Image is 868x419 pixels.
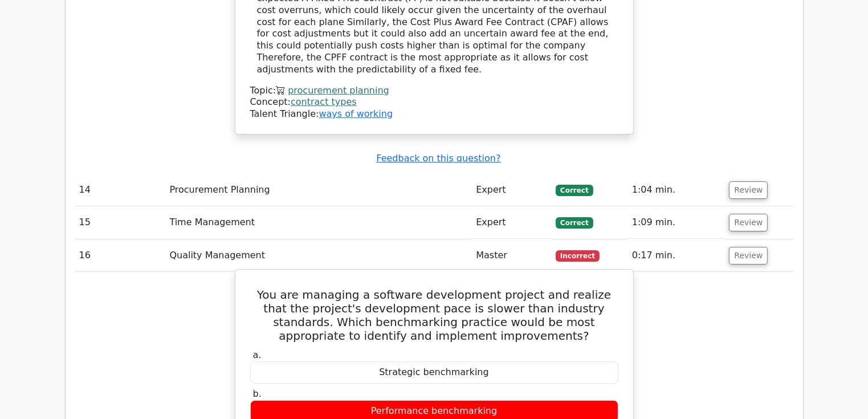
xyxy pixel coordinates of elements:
[165,206,471,239] td: Time Management
[729,214,768,231] button: Review
[556,217,593,229] span: Correct
[75,239,165,272] td: 16
[165,174,471,206] td: Procurement Planning
[291,96,357,107] a: contract types
[253,388,262,399] span: b.
[319,108,393,119] a: ways of working
[75,174,165,206] td: 14
[75,206,165,239] td: 15
[729,247,768,265] button: Review
[471,206,551,239] td: Expert
[627,239,725,272] td: 0:17 min.
[250,361,618,384] div: Strategic benchmarking
[250,85,618,97] div: Topic:
[556,250,600,262] span: Incorrect
[376,153,500,164] a: Feedback on this question?
[249,288,620,343] h5: You are managing a software development project and realize that the project's development pace i...
[250,85,618,120] div: Talent Triangle:
[250,96,618,108] div: Concept:
[253,349,262,360] span: a.
[627,174,725,206] td: 1:04 min.
[556,185,593,196] span: Correct
[627,206,725,239] td: 1:09 min.
[288,85,389,96] a: procurement planning
[165,239,471,272] td: Quality Management
[471,239,551,272] td: Master
[729,181,768,199] button: Review
[471,174,551,206] td: Expert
